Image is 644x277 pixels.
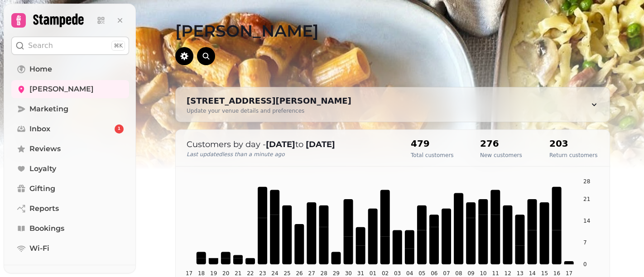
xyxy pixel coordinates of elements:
tspan: 01 [370,270,376,277]
a: Marketing [11,100,129,118]
tspan: 26 [296,270,303,277]
h2: 276 [480,137,522,150]
tspan: 21 [583,196,590,202]
tspan: 08 [455,270,462,277]
a: [PERSON_NAME] [11,80,129,98]
span: Home [29,64,52,75]
tspan: 30 [345,270,352,277]
tspan: 21 [235,270,241,277]
h2: 203 [549,137,597,150]
tspan: 7 [583,239,587,246]
a: Bookings [11,220,129,238]
tspan: 09 [467,270,474,277]
tspan: 25 [284,270,290,277]
span: Bookings [29,223,64,234]
span: Inbox [29,124,50,134]
p: New customers [480,152,522,159]
tspan: 06 [431,270,437,277]
a: Inbox1 [11,120,129,138]
span: 1 [118,126,120,132]
tspan: 28 [583,178,590,185]
tspan: 16 [553,270,560,277]
a: Reports [11,200,129,218]
p: Customers by day - to [187,138,393,151]
tspan: 12 [505,270,511,277]
a: Reviews [11,140,129,158]
tspan: 15 [541,270,548,277]
button: Search⌘K [11,37,129,55]
tspan: 10 [480,270,486,277]
tspan: 02 [382,270,389,277]
tspan: 24 [271,270,278,277]
tspan: 28 [321,270,327,277]
tspan: 29 [333,270,340,277]
tspan: 22 [247,270,254,277]
tspan: 07 [443,270,450,277]
strong: [DATE] [266,139,295,149]
div: ⌘K [111,41,125,51]
tspan: 03 [394,270,401,277]
p: Return customers [549,152,597,159]
tspan: 18 [198,270,205,277]
tspan: 13 [517,270,524,277]
p: Last updated less than a minute ago [187,151,393,158]
span: Marketing [29,104,68,115]
tspan: 31 [357,270,364,277]
p: Search [28,40,53,51]
span: [PERSON_NAME] [29,84,94,95]
tspan: 14 [529,270,536,277]
tspan: 19 [210,270,217,277]
h2: 479 [411,137,454,150]
strong: [DATE] [306,139,335,149]
span: Reviews [29,143,61,154]
tspan: 0 [583,261,587,267]
span: Reports [29,203,59,214]
a: Wi-Fi [11,239,129,258]
a: Home [11,60,129,78]
span: Gifting [29,183,55,194]
span: Wi-Fi [29,243,49,254]
tspan: 20 [222,270,229,277]
tspan: 14 [583,218,590,224]
tspan: 04 [406,270,413,277]
tspan: 27 [308,270,315,277]
tspan: 11 [492,270,499,277]
p: Total customers [411,152,454,159]
a: Loyalty [11,160,129,178]
tspan: 17 [566,270,572,277]
tspan: 23 [259,270,266,277]
div: Update your venue details and preferences [187,107,351,115]
tspan: 05 [418,270,425,277]
a: Gifting [11,180,129,198]
tspan: 17 [186,270,192,277]
span: Loyalty [29,163,56,174]
div: [STREET_ADDRESS][PERSON_NAME] [187,95,351,107]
